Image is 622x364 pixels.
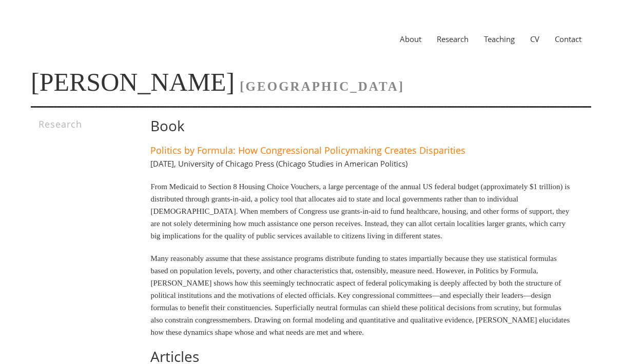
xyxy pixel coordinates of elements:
a: Teaching [476,34,522,44]
a: Research [429,34,476,44]
a: CV [522,34,547,44]
a: Politics by Formula: How Congressional Policymaking Creates Disparities [150,144,465,156]
h3: Research [38,118,123,130]
a: About [392,34,429,44]
h1: Book [150,118,571,134]
p: From Medicaid to Section 8 Housing Choice Vouchers, a large percentage of the annual US federal b... [150,180,571,242]
a: Contact [547,34,589,44]
span: [GEOGRAPHIC_DATA] [240,79,404,93]
h4: [DATE], University of Chicago Press (Chicago Studies in American Politics) [150,158,407,169]
a: [PERSON_NAME] [31,68,235,96]
p: Many reasonably assume that these assistance programs distribute funding to states impartially be... [150,252,571,338]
